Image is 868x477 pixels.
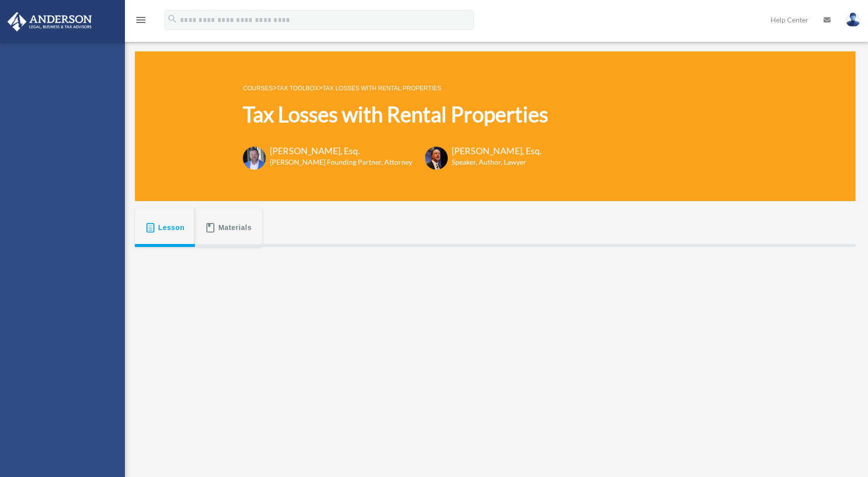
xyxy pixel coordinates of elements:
img: Toby-circle-head.png [243,147,266,170]
img: Anderson Advisors Platinum Portal [4,12,95,31]
i: menu [135,14,147,26]
h1: Tax Losses with Rental Properties [243,100,548,129]
span: Lesson [158,219,185,237]
a: Tax Toolbox [277,85,318,92]
h3: [PERSON_NAME], Esq. [452,145,542,157]
a: menu [135,17,147,26]
p: > > [243,82,548,94]
img: Scott-Estill-Headshot.png [425,147,448,170]
h6: [PERSON_NAME] Founding Partner, Attorney [270,157,412,167]
h6: Speaker, Author, Lawyer [452,157,529,167]
h3: [PERSON_NAME], Esq. [270,145,412,157]
i: search [167,13,178,24]
a: Tax Losses with Rental Properties [322,85,441,92]
a: COURSES [243,85,272,92]
img: User Pic [846,12,861,27]
span: Materials [218,219,252,237]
